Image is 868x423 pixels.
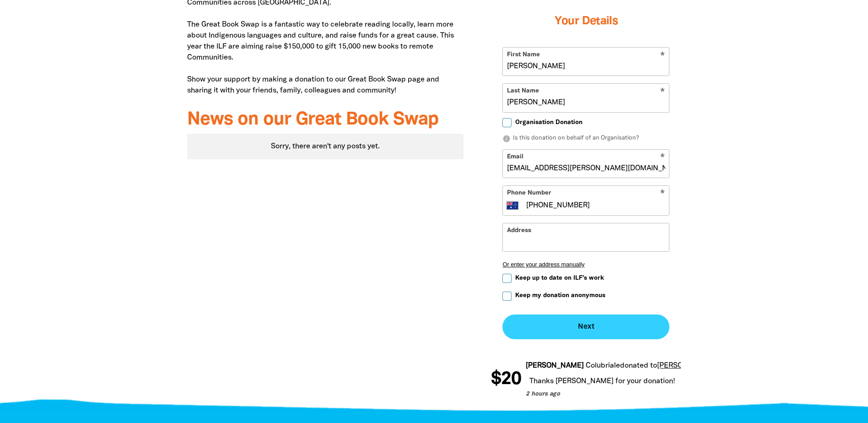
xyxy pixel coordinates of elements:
div: Sorry, there aren't any posts yet. [187,134,464,159]
input: Keep my donation anonymous [502,292,512,301]
span: Keep my donation anonymous [515,291,605,300]
input: Organisation Donation [502,118,512,127]
div: Donation stream [491,360,681,399]
i: info [502,135,511,143]
p: 2 hours ago [525,390,774,399]
span: $20 [490,370,520,389]
button: Next [502,315,669,339]
span: Organisation Donation [515,118,582,127]
div: Paginated content [187,134,464,159]
p: Is this donation on behalf of an Organisation? [502,134,669,143]
span: donated to [619,363,656,369]
button: Or enter your address manually [502,261,669,268]
span: Keep up to date on ILF's work [515,274,604,282]
input: Keep up to date on ILF's work [502,274,512,283]
h3: News on our Great Book Swap [187,110,464,130]
div: Thanks [PERSON_NAME] for your donation! [525,374,774,389]
em: [PERSON_NAME] [525,363,583,369]
a: [PERSON_NAME] [PERSON_NAME] [656,363,774,369]
i: Required [660,190,665,198]
h3: Your Details [502,3,669,40]
em: Colubriale [585,363,619,369]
